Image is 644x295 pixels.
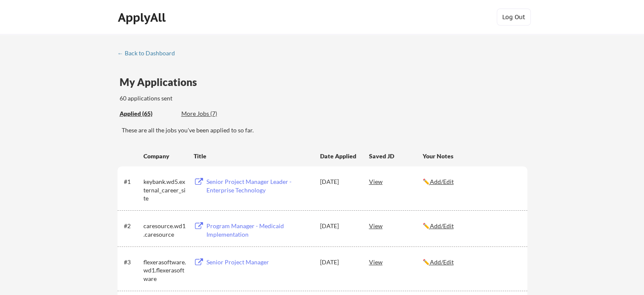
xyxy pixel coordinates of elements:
div: caresource.wd1.caresource [143,222,186,238]
div: More Jobs (7) [181,109,244,118]
div: [DATE] [320,178,358,186]
div: View [369,218,423,233]
div: These are all the jobs you've been applied to so far. [120,109,175,118]
div: Company [143,152,186,160]
div: ← Back to Dashboard [117,50,181,56]
div: ✏️ [423,258,520,266]
div: These are all the jobs you've been applied to so far. [122,126,527,135]
div: Applied (65) [120,109,175,118]
u: Add/Edit [430,178,454,185]
div: [DATE] [320,222,358,230]
button: Log Out [497,9,531,26]
div: ApplyAll [118,10,168,25]
div: #3 [124,258,140,266]
div: #1 [124,178,140,186]
a: ← Back to Dashboard [117,50,181,58]
div: keybank.wd5.external_career_site [143,178,186,203]
div: Senior Project Manager Leader - Enterprise Technology [206,178,312,194]
div: My Applications [120,77,204,87]
div: [DATE] [320,258,358,266]
div: #2 [124,222,140,230]
div: Senior Project Manager [206,258,312,266]
div: flexerasoftware.wd1.flexerasoftware [143,258,186,283]
div: Program Manager - Medicaid Implementation [206,222,312,238]
div: View [369,174,423,189]
div: These are job applications we think you'd be a good fit for, but couldn't apply you to automatica... [181,109,244,118]
div: Saved JD [369,148,423,163]
u: Add/Edit [430,258,454,266]
div: Title [194,152,312,160]
div: Your Notes [423,152,520,160]
div: ✏️ [423,178,520,186]
div: Date Applied [320,152,358,160]
div: 60 applications sent [120,94,284,103]
div: ✏️ [423,222,520,230]
div: View [369,254,423,269]
u: Add/Edit [430,222,454,229]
